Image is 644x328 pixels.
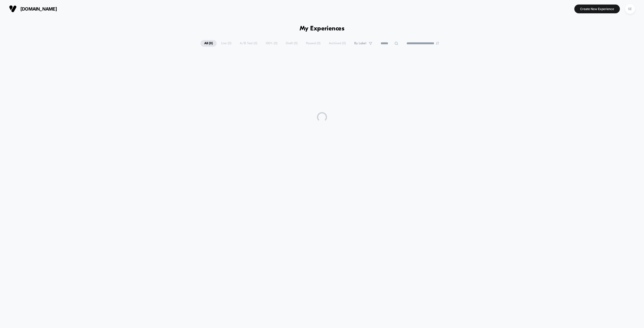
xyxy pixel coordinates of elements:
span: [DOMAIN_NAME] [20,6,57,12]
button: [DOMAIN_NAME] [8,5,58,13]
span: By Label [354,41,366,45]
div: SE [625,4,635,14]
button: SE [624,4,636,14]
img: end [436,42,439,45]
img: Visually logo [9,5,17,13]
span: All ( 0 ) [200,40,217,47]
h1: My Experiences [300,25,345,32]
button: Create New Experience [574,5,620,13]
